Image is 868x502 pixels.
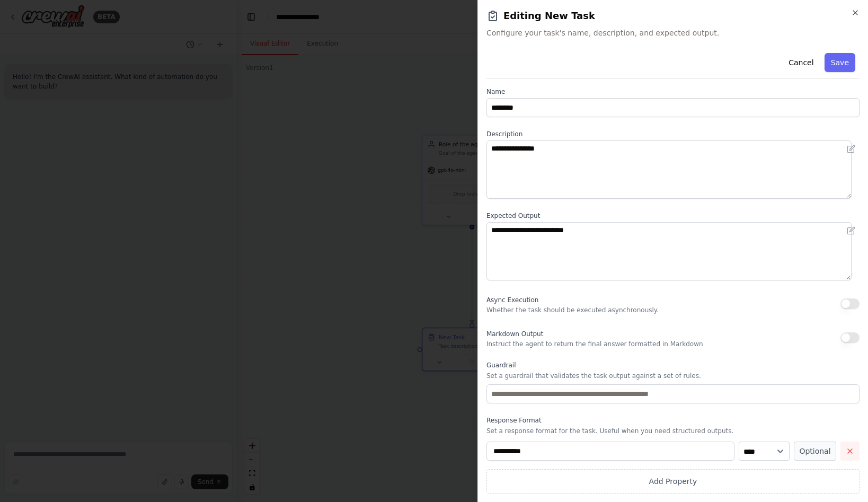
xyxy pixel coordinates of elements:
span: Markdown Output [486,330,543,338]
span: Configure your task's name, description, and expected output. [486,28,860,38]
span: Async Execution [486,296,538,304]
label: Description [486,130,860,138]
button: Open in editor [845,143,857,155]
p: Set a guardrail that validates the task output against a set of rules. [486,372,860,380]
p: Whether the task should be executed asynchronously. [486,306,659,314]
p: Instruct the agent to return the final answer formatted in Markdown [486,340,703,348]
label: Expected Output [486,212,860,220]
label: Response Format [486,416,860,425]
button: Add Property [486,469,860,494]
p: Set a response format for the task. Useful when you need structured outputs. [486,427,860,435]
h2: Editing New Task [486,8,860,23]
button: Save [825,53,855,72]
button: Cancel [782,53,820,72]
button: Open in editor [845,224,857,237]
label: Guardrail [486,361,860,369]
button: Optional [794,442,836,461]
label: Name [486,87,860,96]
button: Delete property_1 [840,442,860,461]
